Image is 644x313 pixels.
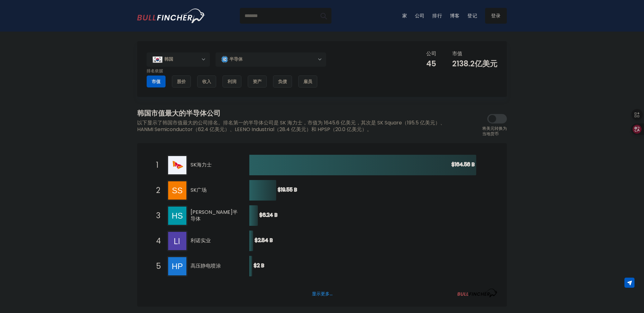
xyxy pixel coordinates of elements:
img: SK广场 [168,181,186,200]
text: $2 B [254,262,264,269]
text: $2.84 B [255,237,273,244]
text: $164.56 B [452,161,475,168]
img: 高压静电喷涂 [168,257,186,275]
font: 半导体 [229,56,243,62]
font: 45 [426,58,436,69]
font: 市值 [452,50,462,57]
img: 利诺实业 [168,232,186,250]
font: 收入 [202,78,211,85]
a: 登记 [467,12,477,19]
a: 排行 [432,12,442,19]
button: 搜索 [316,8,331,24]
font: [PERSON_NAME]半导体 [191,208,238,222]
img: Bullfincher 徽标 [137,9,205,23]
img: 韩美半导体 [168,207,186,225]
font: 高压静电喷涂 [191,262,221,269]
font: 4 [156,236,161,246]
font: SK海力士 [191,161,212,168]
a: 登录 [485,8,507,24]
font: 显示更多... [312,290,332,297]
font: 5 [156,261,161,271]
font: 将美元转换为 [482,125,507,131]
text: $6.24 B [259,211,277,219]
a: 前往主页 [137,9,205,23]
font: 资产 [253,78,262,85]
a: 家 [402,12,407,19]
img: SK海力士 [168,156,186,174]
font: 韩国 [164,56,173,62]
font: 利诺实业 [191,237,211,244]
font: 3 [156,210,161,221]
button: 显示更多... [308,288,336,299]
font: SK广场 [191,186,207,194]
font: 雇员 [303,78,312,85]
a: 博客 [450,12,460,19]
font: 当地货币 [482,131,499,137]
font: 1 [156,160,159,170]
font: 公司 [426,50,436,57]
font: 利润 [228,78,236,85]
text: $19.55 B [278,186,297,193]
font: 股价 [177,78,186,85]
font: 2 [156,185,160,196]
a: 公司 [415,12,425,19]
font: 排名依据 [147,68,163,74]
font: 市值 [152,78,161,85]
font: 2138.2亿美元 [452,58,497,69]
font: 负债 [278,78,287,85]
font: 以下显示了韩国市值最大的公司排名。排名第一的半导体公司是 SK 海力士，市值为 1645.6 亿美元，其次是 SK Square（195.5 亿美元）、HANMI Semiconductor（6... [137,119,445,133]
font: 登录 [491,12,501,19]
font: 韩国市值最大的半导体公司 [137,108,221,118]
